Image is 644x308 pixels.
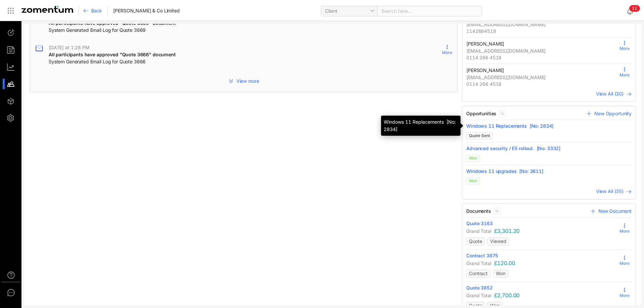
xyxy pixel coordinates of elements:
span: 0114 266 4518 [466,54,618,61]
span: 1 [635,6,637,11]
div: Notifications [626,3,639,18]
span: 1142664518 [466,28,618,35]
span: New Opportunity [594,110,632,117]
span: [PERSON_NAME] [466,41,504,47]
span: More [620,72,630,78]
sup: 11 [629,5,640,12]
span: More [620,46,630,52]
span: [EMAIL_ADDRESS][DOMAIN_NAME] [466,21,618,28]
span: Grand Total [466,260,491,266]
span: System Generated Email Log for Quote 3869 [49,27,146,34]
img: Zomentum Logo [21,6,73,13]
span: All participants have approved "Quote 3666" document [49,52,176,57]
span: View All ( 30 ) [596,91,624,97]
a: Quote 3852 [466,285,618,291]
span: [EMAIL_ADDRESS][DOMAIN_NAME] [466,48,618,54]
span: View All (35) [596,188,624,194]
a: Contract 3875 [466,252,618,259]
span: More [620,260,630,266]
span: £3,301.20 [494,228,520,234]
span: Won [466,177,480,185]
span: Won [466,155,480,162]
div: Windows 11 Replacements [No: 2834] [381,116,461,136]
span: [PERSON_NAME] & Co Limited [113,7,179,14]
span: More [620,293,630,299]
span: £120.00 [494,260,515,266]
span: Contract 3875 [466,252,498,259]
span: Quote 3163 [466,220,493,227]
a: Quote 3163 [466,220,618,227]
span: View more [236,78,259,84]
span: Viewed [490,238,506,244]
a: Windows 11 Replacements [No: 2834] [466,123,632,129]
span: Contract [469,270,488,276]
span: Grand Total [466,228,491,234]
span: 1 [632,6,635,11]
span: More [442,50,452,56]
a: View All (35) [596,188,632,195]
span: Quote [469,238,482,244]
span: Documents [466,208,491,214]
span: Grand Total [466,293,491,298]
span: More [620,228,630,234]
span: [EMAIL_ADDRESS][DOMAIN_NAME] [466,74,618,81]
span: [PERSON_NAME] [466,67,504,73]
span: [DATE] at 1:28 PM [49,45,90,50]
span: £2,700.00 [494,292,520,299]
span: New Document [598,208,632,214]
a: Windows 11 upgrades [No: 3611] [466,168,632,175]
a: Advanced security / E5 rollout. [No: 3332] [466,145,632,152]
span: Quote 3852 [466,285,493,291]
button: View more [30,76,458,86]
span: System Generated Email Log for Quote 3666 [49,58,146,65]
span: Won [496,270,505,276]
span: 0114 266 4518 [466,81,618,87]
span: Back [91,7,102,14]
span: Client [325,6,374,16]
span: Quote Sent [466,132,493,139]
span: Opportunities [466,110,496,117]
